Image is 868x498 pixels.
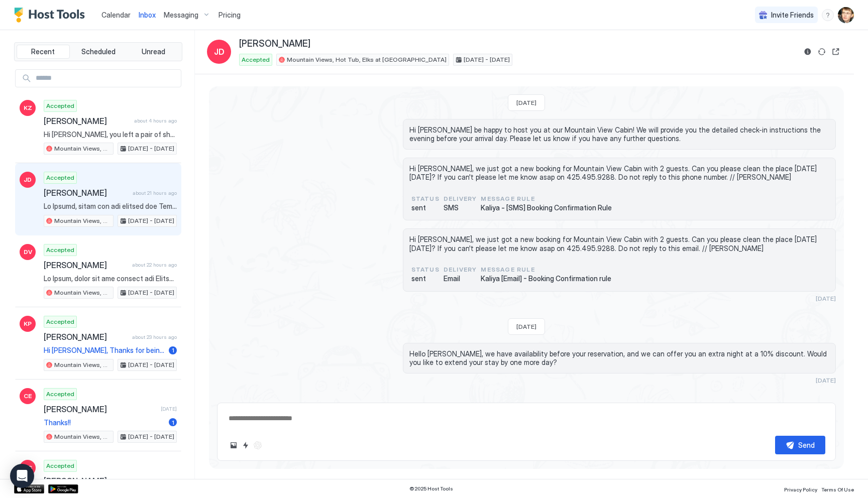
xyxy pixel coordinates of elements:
div: Open Intercom Messenger [10,464,34,488]
button: Quick reply [240,439,252,451]
button: Open reservation [830,46,842,58]
span: JD [24,175,32,184]
span: Messaging [164,11,198,20]
span: Hi [PERSON_NAME] be happy to host you at our Mountain View Cabin! We will provide you the detaile... [409,126,829,143]
span: Hello [PERSON_NAME], we have availability before your reservation, and we can offer you an extra ... [409,349,829,367]
span: [PERSON_NAME] [44,116,130,126]
span: SMS [444,203,477,212]
button: Send [775,436,825,454]
span: [PERSON_NAME] [44,404,157,414]
span: Delivery [444,194,477,203]
span: © 2025 Host Tools [409,485,453,492]
span: Hi [PERSON_NAME], we just got a new booking for Mountain View Cabin with 2 guests. Can you please... [409,235,829,253]
span: [DATE] - [DATE] [464,55,510,64]
div: tab-group [14,42,182,61]
button: Upload image [228,439,240,451]
a: Host Tools Logo [14,8,89,23]
span: 1 [172,346,174,354]
span: status [411,265,440,274]
span: Scheduled [81,47,116,56]
span: Email [444,274,477,283]
span: [DATE] [816,295,836,302]
span: [PERSON_NAME] [44,332,128,342]
span: Lo Ipsumd, sitam con adi elitsed doe Temporin Utla Etdol. Magn al e adminim, venia quisnostrud ex... [44,202,177,211]
span: Accepted [46,390,74,399]
span: about 22 hours ago [132,262,177,268]
span: KZ [24,103,32,112]
span: DV [24,247,32,257]
span: sent [411,203,440,212]
span: Inbox [139,11,156,19]
span: [DATE] - [DATE] [128,360,174,369]
span: Accepted [242,55,270,64]
button: Recent [17,45,70,59]
span: [DATE] [516,99,536,106]
span: [DATE] [161,478,177,484]
span: Invite Friends [771,11,814,20]
span: Mountain Views, Hot Tub, Elks at [GEOGRAPHIC_DATA] [287,55,447,64]
span: [DATE] - [DATE] [128,288,174,297]
span: [DATE] [516,323,536,330]
span: Mountain Views, Hot Tub, Elks at [GEOGRAPHIC_DATA] [54,144,111,153]
span: [PERSON_NAME] [44,188,129,198]
button: Sync reservation [816,46,828,58]
span: KP [24,319,32,328]
span: Accepted [46,317,74,326]
span: Calendar [101,11,131,19]
span: 1 [172,419,174,426]
span: Mountain Views, Hot Tub, Elks at [GEOGRAPHIC_DATA] [54,216,111,225]
span: Mountain Views, Hot Tub, Elks at [GEOGRAPHIC_DATA] [54,432,111,441]
span: Delivery [444,265,477,274]
span: Message Rule [481,194,612,203]
span: [PERSON_NAME] [44,476,157,486]
span: about 21 hours ago [133,190,177,196]
span: [DATE] - [DATE] [128,216,174,225]
button: Scheduled [72,45,125,59]
input: Input Field [32,70,181,87]
span: [PERSON_NAME] [239,38,310,50]
span: sent [411,274,440,283]
span: Kaliya [Email] - Booking Confirmation rule [481,274,611,283]
span: Recent [31,47,55,56]
span: [DATE] - [DATE] [128,432,174,441]
span: Lo Ipsum, dolor sit ame consect adi Elitsedd Eius Tempo. Inci ut l etdolor, magna aliquaenima min... [44,274,177,283]
span: [PERSON_NAME] [44,260,128,270]
span: [DATE] [161,406,177,412]
span: Accepted [46,461,74,470]
span: JD [214,46,225,58]
span: Accepted [46,245,74,255]
div: User profile [838,7,854,23]
span: Terms Of Use [821,486,854,492]
span: Privacy Policy [784,486,817,492]
button: Reservation information [802,46,814,58]
span: Unread [142,47,165,56]
span: Hi [PERSON_NAME], we just got a new booking for Mountain View Cabin with 2 guests. Can you please... [409,164,829,182]
span: Accepted [46,173,74,182]
a: Terms Of Use [821,483,854,494]
span: Thanks!! [44,418,165,427]
a: Privacy Policy [784,483,817,494]
span: Kaliya - [SMS] Booking Confirmation Rule [481,203,612,212]
span: HS [24,463,32,472]
span: Hi [PERSON_NAME], you left a pair of shoes. Do you want to come back to pick them up? [44,130,177,139]
span: [DATE] - [DATE] [128,144,174,153]
span: CE [24,392,32,401]
span: [DATE] [816,377,836,384]
span: about 4 hours ago [134,117,177,124]
span: Message Rule [481,265,611,274]
a: Inbox [139,10,156,20]
a: Calendar [101,10,131,20]
span: status [411,194,440,203]
a: Google Play Store [48,484,78,493]
span: Mountain Views, Hot Tub, Elks at [GEOGRAPHIC_DATA] [54,288,111,297]
a: App Store [14,484,44,493]
span: about 23 hours ago [132,334,177,340]
span: Mountain Views, Hot Tub, Elks at [GEOGRAPHIC_DATA] [54,360,111,369]
div: menu [822,9,834,21]
span: Accepted [46,101,74,110]
span: Pricing [219,11,241,20]
div: Send [798,440,815,450]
